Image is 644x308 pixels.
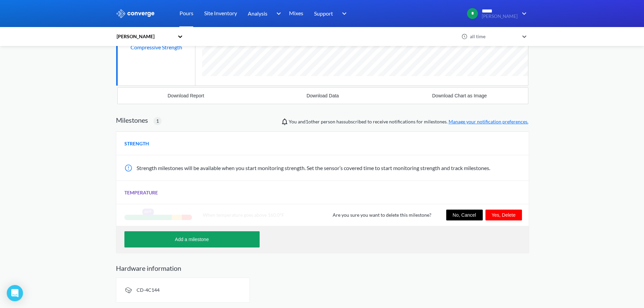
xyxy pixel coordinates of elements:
[306,119,320,124] span: Clay
[391,88,528,104] button: Download Chart as Image
[485,210,522,220] button: Yes, Delete
[518,9,528,18] img: downArrow.svg
[124,286,133,294] img: signal-icon.svg
[446,210,483,220] button: No, Cancel
[130,43,182,51] div: Compressive Strength
[307,93,339,98] div: Download Data
[137,165,490,171] span: Strength milestones will be available when you start monitoring strength. Set the sensor’s covere...
[248,9,267,18] span: Analysis
[432,93,487,98] div: Download Chart as Image
[449,119,528,124] a: Manage your notification preferences.
[272,9,283,18] img: downArrow.svg
[116,33,174,40] div: [PERSON_NAME]
[124,189,158,196] span: TEMPERATURE
[314,9,333,18] span: Support
[254,88,391,104] button: Download Data
[137,287,160,293] span: CD-4C144
[116,264,528,272] h2: Hardware information
[338,9,349,18] img: downArrow.svg
[281,118,289,126] img: notifications-icon.svg
[461,33,468,40] img: icon-clock.svg
[289,118,528,125] span: You and person has subscribed to receive notifications for milestones.
[124,231,260,247] button: Add a milestone
[168,93,204,98] div: Download Report
[468,33,519,40] div: all time
[156,117,159,125] span: 1
[333,211,431,219] p: Are you sure you want to delete this milestone?
[118,88,255,104] button: Download Report
[482,14,518,19] span: [PERSON_NAME]
[116,9,155,18] img: logo_ewhite.svg
[124,140,149,147] span: STRENGTH
[7,285,23,301] div: Open Intercom Messenger
[116,116,148,124] h2: Milestones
